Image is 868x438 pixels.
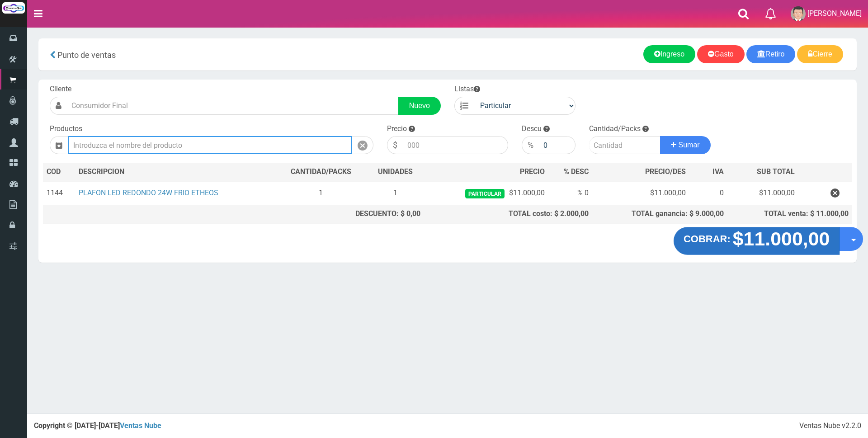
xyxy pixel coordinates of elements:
[520,167,545,177] span: PRECIO
[275,181,367,205] td: 1
[522,136,539,154] div: %
[589,136,660,154] input: Cantidad
[367,181,424,205] td: 1
[50,124,82,134] label: Productos
[34,421,161,430] strong: Copyright © [DATE]-[DATE]
[278,209,420,219] div: DESCUENTO: $ 0,00
[548,181,592,205] td: % 0
[454,84,480,94] label: Listas
[398,97,441,115] a: Nuevo
[75,163,275,181] th: DES
[757,167,795,177] span: SUB TOTAL
[92,167,124,176] span: CRIPCION
[807,9,862,18] span: [PERSON_NAME]
[539,136,576,154] input: 000
[43,181,75,205] td: 1144
[727,181,798,205] td: $11.000,00
[387,124,407,134] label: Precio
[67,97,399,115] input: Consumidor Final
[275,163,367,181] th: CANTIDAD/PACKS
[712,167,724,176] span: IVA
[731,209,849,219] div: TOTAL venta: $ 11.000,00
[465,189,505,198] span: Particular
[43,163,75,181] th: COD
[428,209,589,219] div: TOTAL costo: $ 2.000,00
[120,421,161,430] a: Ventas Nube
[387,136,403,154] div: $
[564,167,589,176] span: % DESC
[79,188,218,197] a: PLAFON LED REDONDO 24W FRIO ETHEOS
[799,421,861,431] div: Ventas Nube v2.2.0
[791,6,806,21] img: User Image
[589,124,641,134] label: Cantidad/Packs
[746,45,796,63] a: Retiro
[522,124,542,134] label: Descu
[733,228,830,250] strong: $11.000,00
[797,45,843,63] a: Cierre
[689,181,727,205] td: 0
[367,163,424,181] th: UNIDADES
[660,136,711,154] button: Sumar
[50,84,71,94] label: Cliente
[684,234,731,245] strong: COBRAR:
[2,2,25,14] img: Logo grande
[679,141,700,149] span: Sumar
[68,136,352,154] input: Introduzca el nombre del producto
[643,45,695,63] a: Ingreso
[697,45,745,63] a: Gasto
[592,181,690,205] td: $11.000,00
[645,167,686,176] span: PRECIO/DES
[57,50,116,60] span: Punto de ventas
[674,227,840,255] button: COBRAR: $11.000,00
[424,181,548,205] td: $11.000,00
[596,209,724,219] div: TOTAL ganancia: $ 9.000,00
[403,136,508,154] input: 000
